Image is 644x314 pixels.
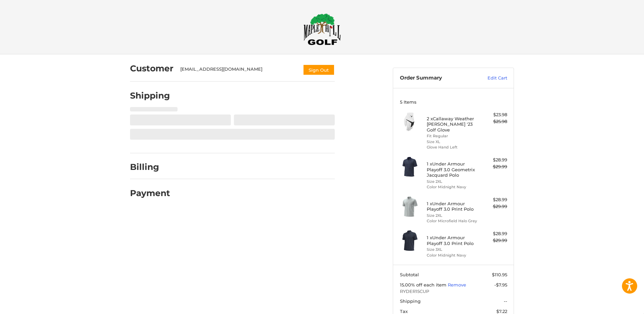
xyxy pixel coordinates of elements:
h4: 1 x Under Armour Playoff 3.0 Print Polo [427,235,479,246]
span: $7.22 [496,309,507,314]
span: RYDER15CUP [400,288,507,295]
div: $29.99 [480,203,507,210]
span: Shipping [400,298,421,304]
li: Color Microfield Halo Grey [427,218,479,224]
li: Size 2XL [427,213,479,219]
h3: Order Summary [400,75,473,82]
li: Size XL [427,139,479,145]
span: Tax [400,309,408,314]
h4: 1 x Under Armour Playoff 3.0 Geometrix Jacquard Polo [427,161,479,178]
a: Edit Cart [473,75,507,82]
h2: Billing [130,162,170,172]
span: -- [504,298,507,304]
li: Fit Regular [427,133,479,139]
div: $25.98 [480,118,507,125]
li: Color Midnight Navy [427,252,479,258]
span: $110.95 [492,272,507,277]
span: -$7.95 [494,282,507,287]
h3: 5 Items [400,99,507,105]
div: [EMAIL_ADDRESS][DOMAIN_NAME] [180,66,296,75]
span: 15.00% off each item [400,282,448,287]
h4: 1 x Under Armour Playoff 3.0 Print Polo [427,201,479,212]
div: $23.98 [480,111,507,118]
li: Glove Hand Left [427,144,479,150]
div: $29.99 [480,237,507,244]
h2: Customer [130,63,173,74]
button: Sign Out [303,64,335,75]
div: $29.99 [480,163,507,170]
span: Subtotal [400,272,419,277]
li: Size 2XL [427,179,479,185]
h2: Shipping [130,90,170,101]
div: $28.99 [480,230,507,237]
h4: 2 x Callaway Weather [PERSON_NAME] '23 Golf Glove [427,116,479,133]
li: Color Midnight Navy [427,184,479,190]
li: Size 3XL [427,247,479,252]
div: $28.99 [480,196,507,203]
a: Remove [448,282,466,287]
h2: Payment [130,188,170,198]
div: $28.99 [480,157,507,163]
img: Maple Hill Golf [303,13,341,45]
